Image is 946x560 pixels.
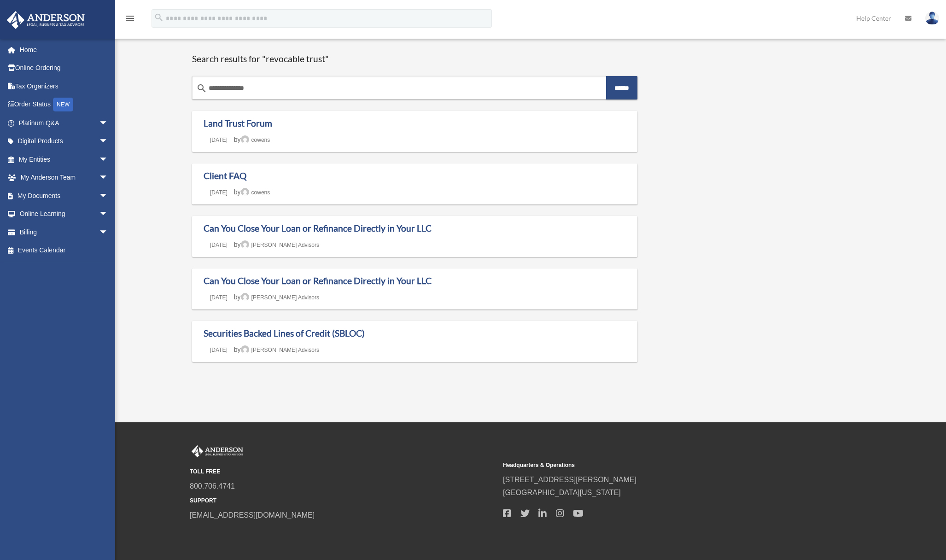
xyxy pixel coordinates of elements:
a: 800.706.4741 [190,482,235,490]
a: [DATE] [204,347,234,353]
span: arrow_drop_down [99,169,117,187]
span: arrow_drop_down [99,187,117,205]
img: Anderson Advisors Platinum Portal [190,445,245,457]
a: Events Calendar [6,241,122,260]
span: arrow_drop_down [99,132,117,151]
a: Home [6,41,117,59]
a: Digital Productsarrow_drop_down [6,132,122,151]
a: [EMAIL_ADDRESS][DOMAIN_NAME] [190,511,315,519]
span: by [234,136,270,143]
a: Billingarrow_drop_down [6,223,122,241]
a: Can You Close Your Loan or Refinance Directly in Your LLC [204,275,432,286]
a: cowens [241,189,270,196]
a: Client FAQ [204,170,246,181]
a: [DATE] [204,294,234,301]
span: by [234,346,319,353]
a: [STREET_ADDRESS][PERSON_NAME] [503,476,637,484]
a: Land Trust Forum [204,118,272,128]
a: Platinum Q&Aarrow_drop_down [6,114,122,132]
span: arrow_drop_down [99,150,117,169]
span: by [234,293,319,301]
a: Order StatusNEW [6,95,122,114]
img: Anderson Advisors Platinum Portal [4,11,88,29]
a: My Entitiesarrow_drop_down [6,150,122,169]
a: Tax Organizers [6,77,122,95]
a: [PERSON_NAME] Advisors [241,294,319,301]
span: arrow_drop_down [99,223,117,242]
a: menu [124,16,135,24]
span: by [234,241,319,248]
a: cowens [241,137,270,143]
a: Online Ordering [6,59,122,77]
a: [DATE] [204,137,234,143]
i: search [196,83,207,94]
img: User Pic [925,12,939,25]
small: Headquarters & Operations [503,461,810,470]
small: TOLL FREE [190,467,496,477]
a: [DATE] [204,189,234,196]
span: arrow_drop_down [99,114,117,133]
a: [GEOGRAPHIC_DATA][US_STATE] [503,489,621,496]
a: Securities Backed Lines of Credit (SBLOC) [204,328,365,338]
span: arrow_drop_down [99,205,117,224]
a: Can You Close Your Loan or Refinance Directly in Your LLC [204,223,432,233]
a: [PERSON_NAME] Advisors [241,242,319,248]
i: search [154,12,164,23]
a: My Anderson Teamarrow_drop_down [6,169,122,187]
h1: Search results for "revocable trust" [192,53,637,65]
span: by [234,188,270,196]
a: Online Learningarrow_drop_down [6,205,122,223]
i: menu [124,13,135,24]
small: SUPPORT [190,496,496,506]
div: NEW [53,98,73,111]
a: My Documentsarrow_drop_down [6,187,122,205]
a: [DATE] [204,242,234,248]
a: [PERSON_NAME] Advisors [241,347,319,353]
